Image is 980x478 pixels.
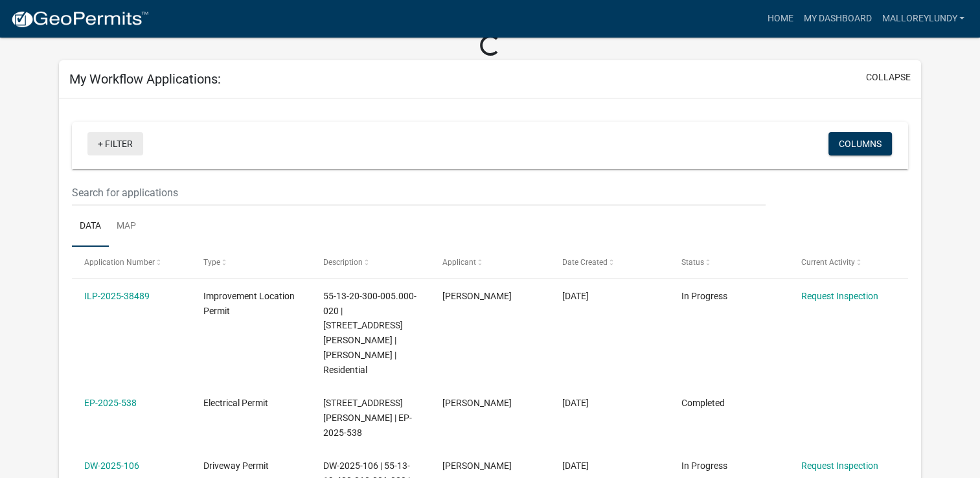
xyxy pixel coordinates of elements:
[311,247,430,278] datatable-header-cell: Description
[801,291,878,301] a: Request Inspection
[430,247,549,278] datatable-header-cell: Applicant
[442,291,512,301] span: Mallorey Lundy
[801,258,854,267] span: Current Activity
[562,258,608,267] span: Date Created
[442,398,512,408] span: Mallorey Lundy
[562,398,589,408] span: 07/01/2025
[798,6,876,31] a: My Dashboard
[203,291,295,316] span: Improvement Location Permit
[562,461,589,471] span: 07/01/2025
[681,291,727,301] span: In Progress
[562,291,589,301] span: 07/09/2025
[762,6,798,31] a: Home
[323,291,416,375] span: 55-13-20-300-005.000-020 | 3735 MAGGIE LN | Mallorey Lundy | Residential
[828,132,892,155] button: Columns
[788,247,907,278] datatable-header-cell: Current Activity
[866,71,911,84] button: collapse
[72,247,191,278] datatable-header-cell: Application Number
[876,6,970,31] a: MalloreyLundy
[801,461,878,471] a: Request Inspection
[549,247,668,278] datatable-header-cell: Date Created
[203,461,269,471] span: Driveway Permit
[84,291,150,301] a: ILP-2025-38489
[109,206,144,247] a: Map
[87,132,143,155] a: + Filter
[84,398,137,408] a: EP-2025-538
[442,461,512,471] span: Mallorey Lundy
[203,258,220,267] span: Type
[669,247,788,278] datatable-header-cell: Status
[84,258,155,267] span: Application Number
[69,71,221,87] h5: My Workflow Applications:
[72,206,109,247] a: Data
[72,179,766,206] input: Search for applications
[442,258,476,267] span: Applicant
[681,398,725,408] span: Completed
[191,247,310,278] datatable-header-cell: Type
[681,258,704,267] span: Status
[681,461,727,471] span: In Progress
[203,398,268,408] span: Electrical Permit
[84,461,139,471] a: DW-2025-106
[323,258,363,267] span: Description
[323,398,412,438] span: 3735 MAGGIE LN | EP-2025-538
